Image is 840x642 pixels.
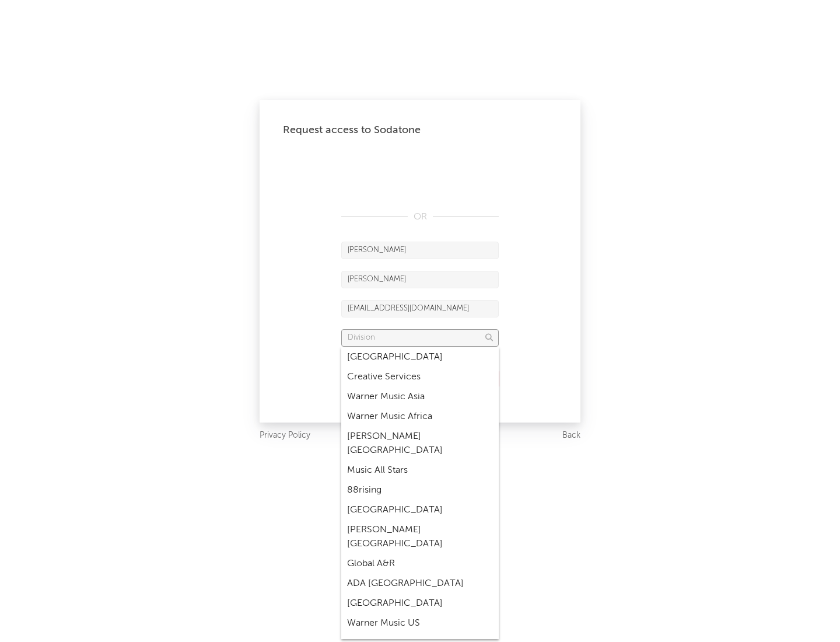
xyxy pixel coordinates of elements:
[341,387,499,407] div: Warner Music Asia
[341,242,499,259] input: First Name
[341,427,499,460] div: [PERSON_NAME] [GEOGRAPHIC_DATA]
[341,594,499,613] div: [GEOGRAPHIC_DATA]
[562,428,580,443] a: Back
[341,460,499,480] div: Music All Stars
[341,613,499,633] div: Warner Music US
[341,574,499,594] div: ADA [GEOGRAPHIC_DATA]
[341,407,499,427] div: Warner Music Africa
[341,210,499,224] div: OR
[341,329,499,347] input: Division
[341,271,499,288] input: Last Name
[260,428,310,443] a: Privacy Policy
[341,554,499,574] div: Global A&R
[341,300,499,317] input: Email
[341,347,499,367] div: [GEOGRAPHIC_DATA]
[341,480,499,500] div: 88rising
[341,367,499,387] div: Creative Services
[341,520,499,554] div: [PERSON_NAME] [GEOGRAPHIC_DATA]
[341,500,499,520] div: [GEOGRAPHIC_DATA]
[283,123,557,137] div: Request access to Sodatone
